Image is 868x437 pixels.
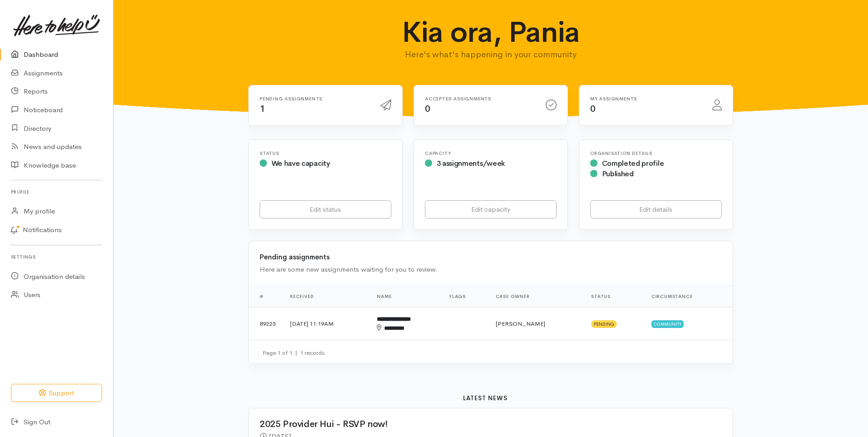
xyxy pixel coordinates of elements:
h2: 2025 Provider Hui - RSVP now! [260,419,711,429]
th: Flags [442,286,488,308]
h6: Profile [11,186,102,198]
b: Latest news [463,394,508,402]
div: Here are some new assignments waiting for you to review. [260,264,722,275]
b: Pending assignments [260,253,330,261]
span: 1 [260,103,265,114]
button: Support [11,384,102,402]
h6: Pending assignments [260,96,370,101]
span: 3 assignments/week [437,159,505,168]
small: Page 1 of 1 1 records [262,349,325,357]
a: Edit status [260,200,391,219]
h6: Settings [11,251,102,263]
h6: My assignments [590,96,701,101]
span: We have capacity [271,159,330,168]
h1: Kia ora, Pania [313,16,669,48]
p: Here's what's happening in your community [313,48,669,61]
span: Completed profile [602,159,664,168]
h6: Capacity [425,151,557,156]
h6: Accepted assignments [425,96,535,101]
th: Name [370,286,442,308]
span: 0 [590,103,596,114]
th: Received [283,286,370,308]
span: 0 [425,103,430,114]
span: Published [602,169,634,179]
span: | [295,349,297,357]
h6: Status [260,151,391,156]
th: # [249,286,283,308]
th: Status [584,286,644,308]
th: Circumstance [644,286,733,308]
span: Pending [591,320,617,328]
td: [PERSON_NAME] [488,308,584,340]
a: Edit details [590,200,722,219]
h6: Organisation Details [590,151,722,156]
th: Case Owner [488,286,584,308]
td: [DATE] 11:19AM [283,308,370,340]
span: Community [651,320,684,328]
a: Edit capacity [425,200,557,219]
td: 89225 [249,308,283,340]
